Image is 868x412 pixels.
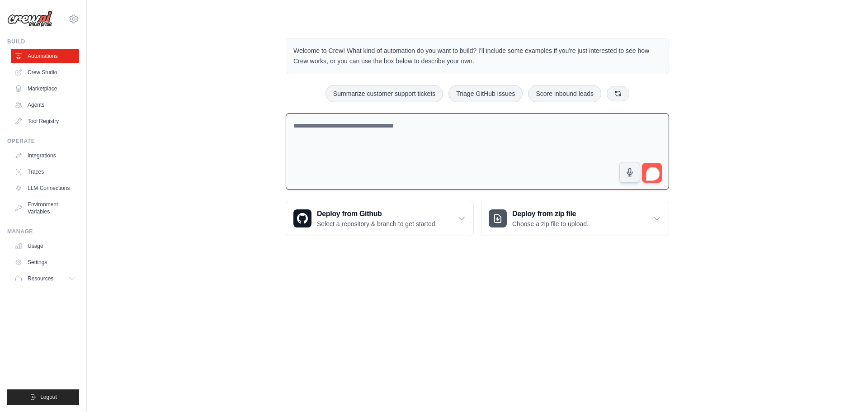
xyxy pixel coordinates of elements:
a: Marketplace [11,81,79,96]
a: Usage [11,239,79,253]
h3: Deploy from Github [317,208,437,219]
div: Manage [7,228,79,235]
span: Logout [40,393,57,401]
a: Crew Studio [11,65,79,80]
p: Select a repository & branch to get started. [317,219,437,228]
a: Automations [11,49,79,63]
span: Resources [28,275,53,282]
img: Logo [7,10,52,28]
a: Integrations [11,148,79,163]
button: Summarize customer support tickets [325,85,443,102]
div: Build [7,38,79,45]
iframe: Chat Widget [823,369,868,412]
a: Tool Registry [11,114,79,128]
textarea: To enrich screen reader interactions, please activate Accessibility in Grammarly extension settings [286,113,669,190]
a: Environment Variables [11,197,79,219]
button: Score inbound leads [528,85,601,102]
a: Settings [11,255,79,270]
p: Welcome to Crew! What kind of automation do you want to build? I'll include some examples if you'... [293,46,661,66]
h3: Deploy from zip file [512,208,589,219]
p: Choose a zip file to upload. [512,219,589,228]
button: Resources [11,271,79,286]
a: LLM Connections [11,181,79,195]
a: Traces [11,165,79,179]
button: Triage GitHub issues [448,85,523,102]
div: Operate [7,137,79,145]
button: Logout [7,389,79,405]
a: Agents [11,98,79,112]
